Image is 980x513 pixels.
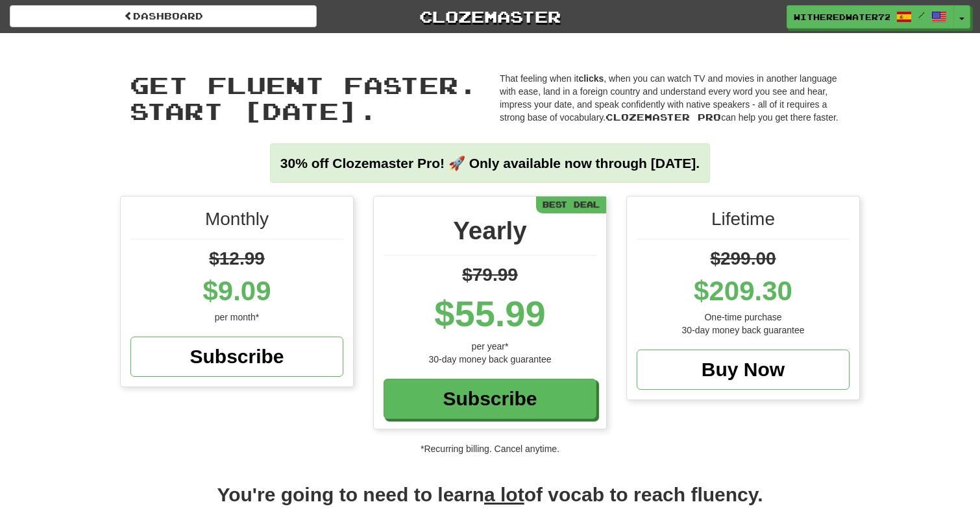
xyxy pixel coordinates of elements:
[130,272,343,311] div: $9.09
[384,353,596,366] div: 30-day money back guarantee
[384,213,596,256] div: Yearly
[130,311,343,324] div: per month*
[209,248,265,268] span: $12.99
[578,73,604,84] strong: clicks
[384,379,596,419] a: Subscribe
[794,11,890,23] span: WitheredWater7269
[500,72,850,124] p: That feeling when it , when you can watch TV and movies in another language with ease, land in a ...
[384,340,596,353] div: per year*
[484,484,524,505] u: a lot
[637,206,850,239] div: Lifetime
[384,288,596,340] div: $55.99
[710,248,776,268] span: $299.00
[637,311,850,324] div: One-time purchase
[637,272,850,311] div: $209.30
[606,112,721,123] span: Clozemaster Pro
[130,71,478,125] span: Get fluent faster. Start [DATE].
[130,337,343,377] a: Subscribe
[637,350,850,390] a: Buy Now
[787,5,954,29] a: WitheredWater7269 /
[10,5,317,27] a: Dashboard
[130,206,343,239] div: Monthly
[462,265,518,285] span: $79.99
[918,10,925,19] span: /
[336,5,643,28] a: Clozemaster
[280,156,700,171] strong: 30% off Clozemaster Pro! 🚀 Only available now through [DATE].
[637,324,850,337] div: 30-day money back guarantee
[536,197,606,213] div: Best Deal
